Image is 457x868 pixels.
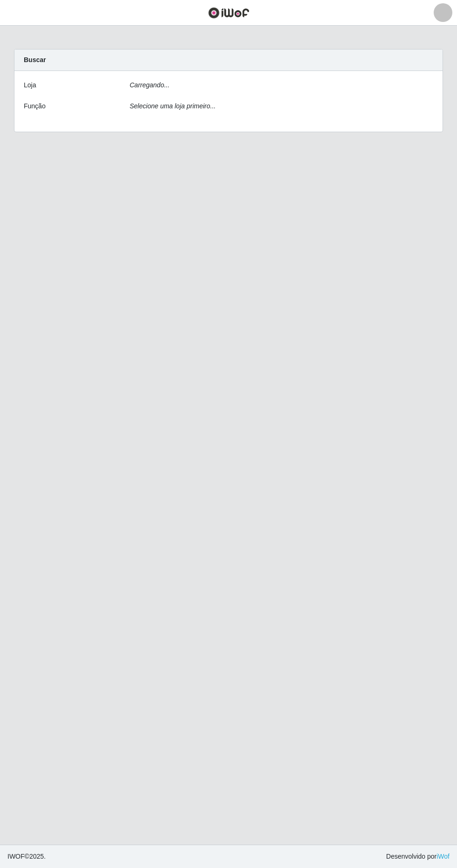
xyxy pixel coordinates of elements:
span: Desenvolvido por [386,852,450,861]
i: Carregando... [130,81,170,89]
img: CoreUI Logo [208,7,249,19]
a: iWof [436,853,450,860]
label: Loja [24,80,36,90]
span: © 2025 . [7,852,46,861]
strong: Buscar [24,56,46,64]
span: IWOF [7,853,25,860]
i: Selecione uma loja primeiro... [130,102,215,110]
label: Função [24,101,46,111]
